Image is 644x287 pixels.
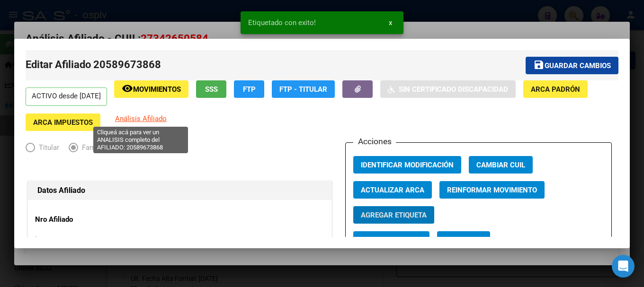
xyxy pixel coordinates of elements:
[469,156,533,174] button: Cambiar CUIL
[35,142,59,153] span: Titular
[380,80,516,98] button: Sin Certificado Discapacidad
[35,214,122,225] p: Nro Afiliado
[272,80,335,98] button: FTP - Titular
[353,206,434,224] button: Agregar Etiqueta
[205,85,218,94] span: SSS
[531,85,580,94] span: ARCA Padrón
[114,80,188,98] button: Movimientos
[234,80,264,98] button: FTP
[476,161,525,169] span: Cambiar CUIL
[445,236,483,244] span: Categoria
[447,186,537,194] span: Reinformar Movimiento
[399,85,508,94] span: Sin Certificado Discapacidad
[361,211,427,219] span: Agregar Etiqueta
[26,59,161,70] span: Editar Afiliado 20589673868
[248,18,316,27] span: Etiquetado con exito!
[196,80,226,98] button: SSS
[115,114,167,123] span: Análisis Afiliado
[122,83,133,94] mat-icon: remove_red_eye
[361,161,454,169] span: Identificar Modificación
[526,57,618,74] button: Guardar cambios
[545,61,611,70] span: Guardar cambios
[361,186,424,194] span: Actualizar ARCA
[353,181,432,199] button: Actualizar ARCA
[381,14,400,31] button: x
[37,185,322,196] h1: Datos Afiliado
[439,181,545,199] button: Reinformar Movimiento
[523,80,588,98] button: ARCA Padrón
[26,87,107,106] p: ACTIVO desde [DATE]
[353,135,396,148] h3: Acciones
[78,142,107,153] span: Familiar
[279,85,327,94] span: FTP - Titular
[361,236,422,244] span: Vencimiento PMI
[26,113,100,131] button: ARCA Impuestos
[133,85,181,94] span: Movimientos
[437,231,490,249] button: Categoria
[26,145,117,154] mat-radio-group: Elija una opción
[353,231,429,249] button: Vencimiento PMI
[33,118,93,127] span: ARCA Impuestos
[353,156,461,174] button: Identificar Modificación
[389,18,392,27] span: x
[612,255,635,278] div: Open Intercom Messenger
[533,59,545,70] mat-icon: save
[243,85,256,94] span: FTP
